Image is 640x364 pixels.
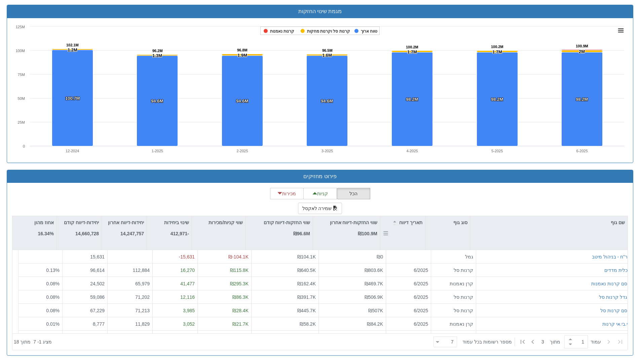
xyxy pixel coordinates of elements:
[232,308,249,313] span: ₪28.4K
[65,321,105,327] div: 8,777
[152,149,163,153] text: 1-2025
[38,231,54,236] strong: 16.34%
[462,338,512,345] span: ‏מספר רשומות בכל עמוד
[108,219,144,226] p: יחידות-דיווח אחרון
[297,281,316,286] span: ₪162.4K
[75,231,99,236] strong: 14,660,728
[389,321,428,327] div: 6/2025
[579,49,585,54] tspan: 2M
[298,203,342,214] button: שמירה לאקסל
[65,253,105,260] div: 15,631
[321,98,333,104] tspan: 94.6M
[232,294,249,300] span: ₪86.3K
[492,49,502,54] tspan: 1.7M
[155,267,195,274] div: 16,270
[604,267,631,274] button: תכלית מדדים
[358,231,377,236] strong: ₪100.9M
[21,280,60,287] div: 0.08 %
[576,44,588,48] tspan: 100.9M
[155,321,195,327] div: 3,052
[425,216,470,229] div: סוג גוף
[65,280,105,287] div: 24,502
[228,254,249,259] span: ₪-104.1K
[330,219,377,226] p: שווי החזקות-דיווח אחרון
[389,267,428,274] div: 6/2025
[270,188,304,199] button: מכירות
[322,53,332,58] tspan: 1.6M
[232,321,249,327] span: ₪21.7K
[152,49,163,53] tspan: 96.2M
[14,334,52,349] div: ‏מציג 1 - 7 ‏ מתוך 18
[21,307,60,314] div: 0.08 %
[155,253,195,260] div: -15,631
[270,29,294,34] tspan: קרנות נאמנות
[155,294,195,300] div: 12,116
[491,45,503,49] tspan: 100.2M
[322,48,333,52] tspan: 96.5M
[65,307,105,314] div: 67,229
[406,45,418,49] tspan: 100.2M
[151,98,163,104] tspan: 94.6M
[576,149,588,153] text: 6-2025
[120,231,144,236] strong: 14,247,757
[491,149,503,153] text: 5-2025
[293,231,310,236] strong: ₪96.6M
[367,321,383,327] span: ₪84.2K
[164,219,189,226] p: שינוי ביחידות
[591,338,601,345] span: ‏עמוד
[237,48,248,52] tspan: 96.8M
[21,294,60,300] div: 0.08 %
[230,281,249,286] span: ₪295.3K
[155,280,195,287] div: 41,477
[602,321,631,327] button: אי.בי.אי קרנות
[236,149,248,153] text: 2-2025
[576,97,588,102] tspan: 98.2M
[18,120,25,124] text: 25M
[407,49,417,54] tspan: 1.7M
[431,334,626,349] div: ‏ מתוך
[434,267,473,274] div: קרנות סל
[18,96,25,100] text: 50M
[18,73,25,77] text: 75M
[377,254,383,259] span: ₪0
[434,280,473,287] div: קרן נאמנות
[591,280,631,287] button: קסם קרנות נאמנות
[12,8,628,14] h3: מגמת שינוי החזקות
[434,321,473,327] div: קרן נאמנות
[68,47,77,52] tspan: 1.2M
[66,43,79,47] tspan: 102.1M
[110,267,150,274] div: 112,884
[152,53,162,58] tspan: 1.3M
[337,188,370,199] button: הכל
[237,53,247,58] tspan: 1.9M
[491,97,503,102] tspan: 98.2M
[361,29,377,34] tspan: טווח ארוך
[110,321,150,327] div: 11,829
[110,280,150,287] div: 65,979
[592,253,631,260] button: פר"ח - בניהול מיטב
[15,49,25,53] text: 100M
[65,294,105,300] div: 59,086
[300,321,316,327] span: ₪58.2K
[434,294,473,300] div: קרנות סל
[389,294,428,300] div: 6/2025
[65,96,80,101] tspan: 100.7M
[297,308,316,313] span: ₪445.7K
[600,307,631,314] button: קסם קרנות סל
[368,308,383,313] span: ₪507K
[599,294,631,300] button: מגדל קרנות סל
[297,254,316,259] span: ₪104.1K
[303,188,337,199] button: קניות
[264,219,310,226] p: שווי החזקות-דיווח קודם
[307,29,350,34] tspan: קרנות סל וקרנות מחקות
[322,149,333,153] text: 3-2025
[380,216,425,229] div: תאריך דיווח
[365,294,383,300] span: ₪506.9K
[389,280,428,287] div: 6/2025
[434,253,473,260] div: גמל
[406,149,418,153] text: 4-2025
[65,267,105,274] div: 96,614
